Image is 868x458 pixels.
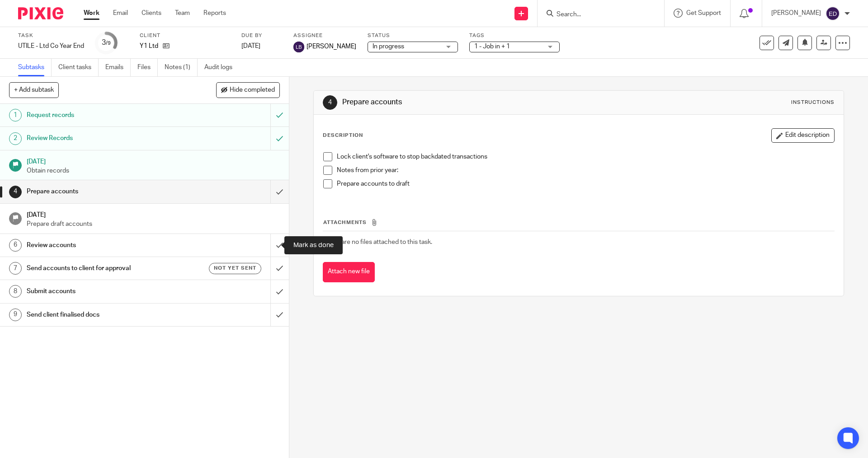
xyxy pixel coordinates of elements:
h1: Send accounts to client for approval [27,262,183,275]
div: 7 [9,262,22,275]
img: Pixie [18,7,63,19]
button: Hide completed [216,82,280,98]
img: svg%3E [826,6,840,21]
a: Clients [142,9,161,18]
div: 3 [102,37,111,48]
a: Files [137,59,158,76]
div: 6 [9,239,22,252]
label: Task [18,32,84,39]
h1: [DATE] [27,155,280,166]
a: Subtasks [18,59,52,76]
p: Prepare accounts to draft [337,179,834,188]
div: 4 [323,95,337,110]
button: + Add subtask [9,82,59,98]
a: Notes (1) [165,59,198,76]
button: Edit description [771,128,835,143]
a: Email [113,9,128,18]
div: 9 [9,308,22,321]
h1: Review accounts [27,238,183,252]
a: Team [175,9,190,18]
a: Reports [203,9,226,18]
div: 2 [9,132,22,145]
h1: Prepare accounts [342,98,598,107]
label: Due by [241,32,282,39]
div: 4 [9,186,22,198]
div: UTILE - Ltd Co Year End [18,42,84,51]
span: [PERSON_NAME] [307,42,356,51]
input: Search [556,11,637,19]
p: Description [323,132,363,139]
a: Client tasks [58,59,99,76]
p: Y1 Ltd [140,42,158,51]
h1: Request records [27,108,183,122]
small: /9 [106,41,111,46]
span: [DATE] [241,43,260,49]
p: [PERSON_NAME] [771,9,821,18]
span: Get Support [686,10,721,16]
button: Attach new file [323,262,375,282]
a: Audit logs [204,59,239,76]
label: Status [368,32,458,39]
p: Lock client's software to stop backdated transactions [337,152,834,161]
div: 1 [9,109,22,122]
a: Work [84,9,99,18]
label: Assignee [293,32,356,39]
span: Hide completed [230,87,275,94]
p: Prepare draft accounts [27,220,280,229]
h1: Review Records [27,131,183,145]
label: Client [140,32,230,39]
img: svg%3E [293,42,304,52]
h1: Prepare accounts [27,185,183,198]
p: Obtain records [27,166,280,175]
label: Tags [469,32,560,39]
span: Not yet sent [214,264,256,272]
span: In progress [373,43,404,50]
h1: Send client finalised docs [27,308,183,322]
a: Emails [105,59,131,76]
div: Instructions [791,99,835,106]
span: Attachments [323,220,367,225]
p: Notes from prior year: [337,166,834,175]
div: 8 [9,285,22,298]
h1: Submit accounts [27,285,183,298]
h1: [DATE] [27,208,280,220]
span: There are no files attached to this task. [323,239,432,245]
span: 1 - Job in + 1 [474,43,510,50]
